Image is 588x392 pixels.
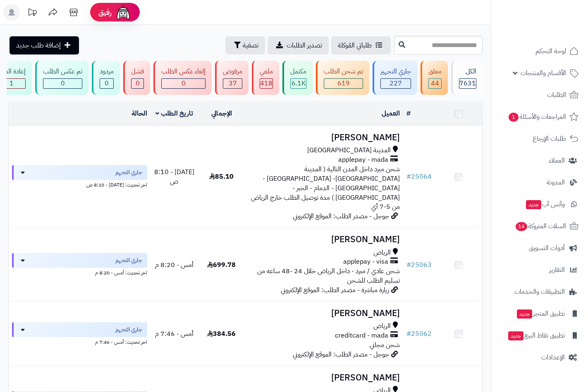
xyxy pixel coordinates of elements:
[406,109,411,118] a: #
[293,349,389,359] span: جوجل - مصدر الطلب: الموقع الإلكتروني
[496,129,583,149] a: طلبات الإرجاع
[136,78,140,88] span: 0
[508,331,523,340] span: جديد
[547,89,566,101] span: الطلبات
[533,133,566,144] span: طلبات الإرجاع
[496,151,583,170] a: العملاء
[90,61,122,95] a: مردود 0
[547,177,565,188] span: المدونة
[496,107,583,127] a: المراجعات والأسئلة1
[429,79,441,88] div: 44
[155,329,194,339] span: أمس - 7:46 م
[43,67,82,76] div: تم عكس الطلب
[162,79,205,88] div: 0
[496,282,583,302] a: التطبيقات والخدمات
[61,78,65,88] span: 0
[324,79,363,88] div: 619
[406,260,432,270] a: #25063
[281,285,389,295] span: زيارة مباشرة - مصدر الطلب: الموقع الإلكتروني
[291,79,306,88] div: 6119
[22,4,43,23] a: تحديثات المنصة
[100,79,113,88] div: 0
[115,256,142,264] span: جاري التجهيز
[12,180,147,189] div: اخر تحديث: [DATE] - 8:10 ص
[223,67,242,76] div: مرفوض
[131,109,147,118] a: الحالة
[307,146,391,155] span: المدينة [GEOGRAPHIC_DATA]
[496,260,583,280] a: التقارير
[115,168,142,177] span: جاري التجهيز
[16,40,61,50] span: إضافة طلب جديد
[249,373,399,383] h3: [PERSON_NAME]
[406,329,411,339] span: #
[290,67,306,76] div: مكتمل
[535,45,566,57] span: لوحة التحكم
[211,109,232,118] a: الإجمالي
[209,172,234,182] span: 85.10
[516,222,527,231] span: 14
[182,78,186,88] span: 0
[223,79,242,88] div: 37
[250,61,281,95] a: ملغي 418
[33,61,90,95] a: تم عكس الطلب 0
[496,238,583,258] a: أدوات التسويق
[496,304,583,324] a: تطبيق المتجرجديد
[496,326,583,345] a: تطبيق نقاط البيعجديد
[371,61,419,95] a: جاري التجهيز 227
[105,78,109,88] span: 0
[251,164,400,212] span: شحن مبرد داخل المدن التالية ( المدينة [GEOGRAPHIC_DATA]- [GEOGRAPHIC_DATA] - [GEOGRAPHIC_DATA] - ...
[496,216,583,236] a: السلات المتروكة14
[529,242,565,254] span: أدوات التسويق
[155,260,194,270] span: أمس - 8:20 م
[249,309,399,318] h3: [PERSON_NAME]
[314,61,371,95] a: تم شحن الطلب 619
[249,235,399,244] h3: [PERSON_NAME]
[131,79,143,88] div: 0
[338,155,388,165] span: applepay - mada
[431,78,439,88] span: 44
[382,109,400,118] a: العميل
[406,172,432,182] a: #25064
[260,78,272,88] span: 418
[381,79,411,88] div: 227
[549,155,565,166] span: العملاء
[43,79,82,88] div: 0
[406,172,411,182] span: #
[152,61,213,95] a: إلغاء عكس الطلب 0
[12,268,147,276] div: اخر تحديث: أمس - 8:20 م
[516,308,565,319] span: تطبيق المتجر
[496,172,583,192] a: المدونة
[10,78,14,88] span: 1
[324,67,363,76] div: تم شحن الطلب
[419,61,449,95] a: معلق 44
[207,329,236,339] span: 384.56
[260,67,273,76] div: ملغي
[459,78,476,88] span: 7631
[373,321,391,331] span: الرياض
[496,85,583,105] a: الطلبات
[449,61,484,95] a: الكل7631
[260,79,272,88] div: 418
[406,329,432,339] a: #25062
[122,61,152,95] a: فشل 0
[155,109,193,118] a: تاريخ الطلب
[380,67,411,76] div: جاري التجهيز
[373,248,391,257] span: الرياض
[268,36,329,54] a: تصدير الطلبات
[370,340,400,350] span: شحن مجاني
[459,67,476,76] div: الكل
[243,40,258,50] span: تصفية
[521,67,566,79] span: الأقسام والمنتجات
[514,286,565,298] span: التطبيقات والخدمات
[98,7,112,17] span: رفيق
[12,337,147,346] div: اخر تحديث: أمس - 7:46 م
[509,113,519,122] span: 1
[517,309,532,319] span: جديد
[515,220,566,232] span: السلات المتروكة
[249,133,399,142] h3: [PERSON_NAME]
[115,326,142,334] span: جاري التجهيز
[100,67,114,76] div: مردود
[161,67,206,76] div: إلغاء عكس الطلب
[343,257,388,267] span: applepay - visa
[338,40,372,50] span: طلباتي المُوكلة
